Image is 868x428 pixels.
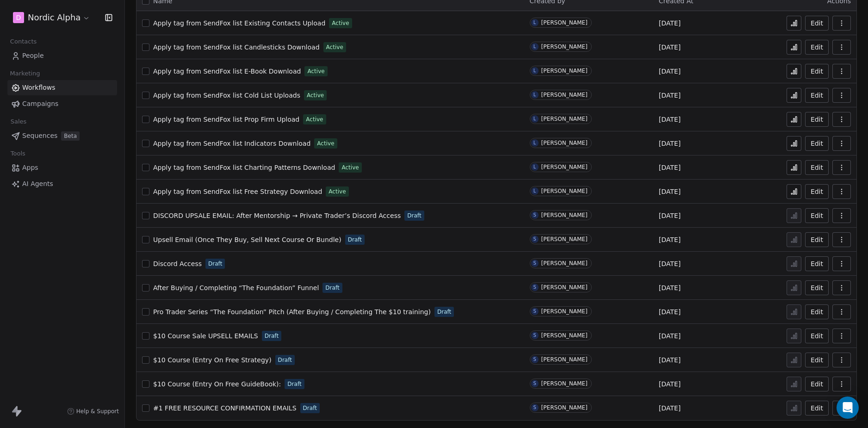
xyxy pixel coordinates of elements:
[7,96,117,112] a: Campaigns
[805,232,829,247] button: Edit
[329,187,346,196] span: Active
[153,91,300,100] a: Apply tag from SendFox list Cold List Uploads
[533,67,536,74] div: L
[541,236,588,242] div: [PERSON_NAME]
[6,147,29,161] span: Tools
[541,284,588,291] div: [PERSON_NAME]
[533,284,536,291] div: S
[153,259,202,268] a: Discord Access
[541,164,588,170] div: [PERSON_NAME]
[153,92,300,99] span: Apply tag from SendFox list Cold List Uploads
[153,307,431,316] a: Pro Trader Series “The Foundation” Pitch (After Buying / Completing The $10 training)
[541,140,588,146] div: [PERSON_NAME]
[22,99,58,109] span: Campaigns
[153,19,325,27] span: Apply tag from SendFox list Existing Contacts Upload
[61,131,80,141] span: Beta
[437,308,451,316] span: Draft
[153,380,281,388] span: $10 Course (Entry On Free GuideBook):
[533,380,536,387] div: S
[153,260,202,267] span: Discord Access
[659,403,681,413] span: [DATE]
[805,304,829,319] button: Edit
[659,283,681,292] span: [DATE]
[659,331,681,341] span: [DATE]
[303,404,317,412] span: Draft
[16,13,21,22] span: D
[805,329,829,343] button: Edit
[153,187,322,196] a: Apply tag from SendFox list Free Strategy Download
[533,163,536,171] div: L
[541,19,588,26] div: [PERSON_NAME]
[541,380,588,387] div: [PERSON_NAME]
[659,91,681,100] span: [DATE]
[153,355,272,365] a: $10 Course (Entry On Free Strategy)
[153,116,299,123] span: Apply tag from SendFox list Prop Firm Upload
[332,19,349,27] span: Active
[7,160,117,175] a: Apps
[533,115,536,123] div: L
[153,235,341,244] a: Upsell Email (Once They Buy, Sell Next Course Or Bundle)
[805,377,829,391] a: Edit
[153,356,272,364] span: $10 Course (Entry On Free Strategy)
[341,163,359,172] span: Active
[659,115,681,124] span: [DATE]
[805,256,829,271] button: Edit
[317,139,334,148] span: Active
[208,260,222,268] span: Draft
[541,356,588,363] div: [PERSON_NAME]
[153,404,297,412] span: #1 FREE RESOURCE CONFIRMATION EMAILS
[805,353,829,367] button: Edit
[805,160,829,175] a: Edit
[659,259,681,268] span: [DATE]
[541,212,588,218] div: [PERSON_NAME]
[153,188,322,195] span: Apply tag from SendFox list Free Strategy Download
[805,88,829,103] a: Edit
[533,404,536,411] div: S
[6,35,41,49] span: Contacts
[659,355,681,365] span: [DATE]
[659,67,681,76] span: [DATE]
[278,356,292,364] span: Draft
[153,379,281,389] a: $10 Course (Entry On Free GuideBook):
[153,43,320,51] span: Apply tag from SendFox list Candlesticks Download
[805,40,829,55] a: Edit
[28,12,81,24] span: Nordic Alpha
[153,331,258,341] a: $10 Course Sale UPSELL EMAILS
[805,208,829,223] button: Edit
[153,43,320,52] a: Apply tag from SendFox list Candlesticks Download
[153,236,341,243] span: Upsell Email (Once They Buy, Sell Next Course Or Bundle)
[541,308,588,315] div: [PERSON_NAME]
[22,83,56,93] span: Workflows
[11,10,92,25] button: DNordic Alpha
[805,64,829,79] a: Edit
[837,397,859,419] div: Open Intercom Messenger
[533,236,536,243] div: S
[805,280,829,295] a: Edit
[533,356,536,363] div: S
[533,187,536,195] div: L
[153,139,310,148] a: Apply tag from SendFox list Indicators Download
[348,236,362,244] span: Draft
[533,308,536,315] div: S
[153,164,335,171] span: Apply tag from SendFox list Charting Patterns Download
[307,67,324,75] span: Active
[326,43,343,51] span: Active
[153,283,319,292] a: After Buying / Completing “The Foundation” Funnel
[541,68,588,74] div: [PERSON_NAME]
[153,68,301,75] span: Apply tag from SendFox list E-Book Download
[805,136,829,151] button: Edit
[533,43,536,50] div: L
[541,188,588,194] div: [PERSON_NAME]
[6,67,44,81] span: Marketing
[22,179,53,189] span: AI Agents
[659,139,681,148] span: [DATE]
[7,128,117,143] a: SequencesBeta
[533,19,536,26] div: L
[153,140,310,147] span: Apply tag from SendFox list Indicators Download
[153,67,301,76] a: Apply tag from SendFox list E-Book Download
